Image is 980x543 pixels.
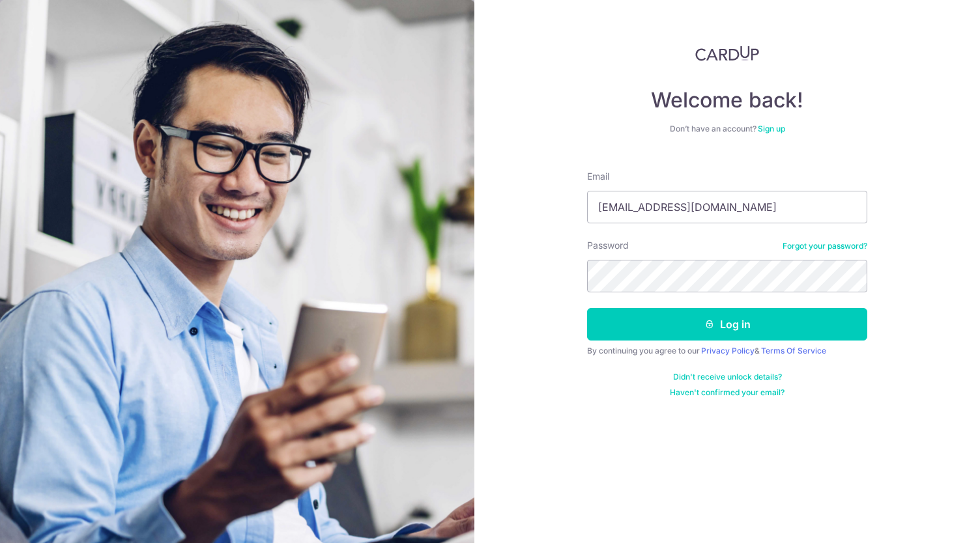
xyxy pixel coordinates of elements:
[587,124,867,134] div: Don’t have an account?
[587,191,867,223] input: Enter your Email
[783,241,867,251] a: Forgot your password?
[673,372,782,382] a: Didn't receive unlock details?
[587,239,629,252] label: Password
[670,387,785,398] a: Haven't confirmed your email?
[587,170,609,183] label: Email
[587,308,867,341] button: Log in
[758,124,785,133] a: Sign up
[695,46,759,61] img: CardUp Logo
[761,346,826,355] a: Terms Of Service
[587,87,867,113] h4: Welcome back!
[701,346,755,355] a: Privacy Policy
[587,346,867,356] div: By continuing you agree to our &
